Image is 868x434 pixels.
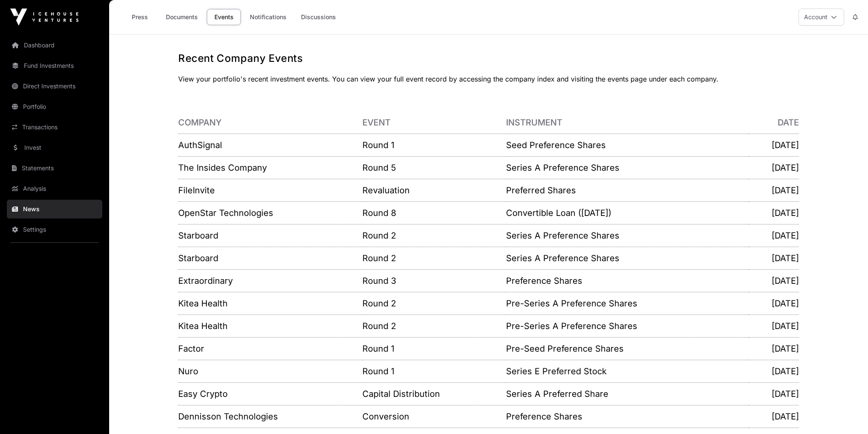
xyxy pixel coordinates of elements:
[178,208,273,218] a: OpenStar Technologies
[295,9,341,25] a: Discussions
[506,343,749,355] p: Pre-Seed Preference Shares
[506,184,749,196] p: Preferred Shares
[7,56,102,75] a: Fund Investments
[825,393,868,434] iframe: Chat Widget
[362,207,506,219] p: Round 8
[506,275,749,287] p: Preference Shares
[506,365,749,377] p: Series E Preferred Stock
[362,343,506,355] p: Round 1
[749,365,799,377] p: [DATE]
[7,138,102,157] a: Invest
[749,111,799,134] th: Date
[506,230,749,242] p: Series A Preference Shares
[7,77,102,96] a: Direct Investments
[749,275,799,287] p: [DATE]
[178,344,204,354] a: Factor
[10,9,78,26] img: Icehouse Ventures Logo
[506,297,749,309] p: Pre-Series A Preference Shares
[178,389,228,399] a: Easy Crypto
[506,388,749,400] p: Series A Preferred Share
[362,320,506,332] p: Round 2
[362,388,506,400] p: Capital Distribution
[160,9,203,25] a: Documents
[178,74,799,84] p: View your portfolio's recent investment events. You can view your full event record by accessing ...
[178,253,218,263] a: Starboard
[506,411,749,422] p: Preference Shares
[506,139,749,151] p: Seed Preference Shares
[123,9,157,25] a: Press
[749,162,799,174] p: [DATE]
[362,111,506,134] th: Event
[506,111,749,134] th: Instrument
[749,320,799,332] p: [DATE]
[749,230,799,242] p: [DATE]
[749,207,799,219] p: [DATE]
[362,184,506,196] p: Revaluation
[362,411,506,422] p: Conversion
[7,159,102,178] a: Statements
[207,9,241,25] a: Events
[506,207,749,219] p: Convertible Loan ([DATE])
[362,275,506,287] p: Round 3
[244,9,292,25] a: Notifications
[178,111,362,134] th: Company
[178,185,215,195] a: FileInvite
[362,230,506,242] p: Round 2
[749,388,799,400] p: [DATE]
[178,230,218,241] a: Starboard
[178,321,228,331] a: Kitea Health
[7,118,102,137] a: Transactions
[7,220,102,239] a: Settings
[178,163,267,173] a: The Insides Company
[178,411,278,422] a: Dennisson Technologies
[749,411,799,422] p: [DATE]
[178,140,222,150] a: AuthSignal
[506,320,749,332] p: Pre-Series A Preference Shares
[799,9,844,26] button: Account
[506,252,749,264] p: Series A Preference Shares
[749,297,799,309] p: [DATE]
[362,162,506,174] p: Round 5
[178,366,198,376] a: Nuro
[7,179,102,198] a: Analysis
[178,298,228,309] a: Kitea Health
[362,252,506,264] p: Round 2
[7,97,102,116] a: Portfolio
[749,139,799,151] p: [DATE]
[362,139,506,151] p: Round 1
[749,184,799,196] p: [DATE]
[7,36,102,55] a: Dashboard
[178,52,799,65] h1: Recent Company Events
[7,200,102,218] a: News
[178,276,233,286] a: Extraordinary
[362,365,506,377] p: Round 1
[749,343,799,355] p: [DATE]
[362,297,506,309] p: Round 2
[749,252,799,264] p: [DATE]
[506,162,749,174] p: Series A Preference Shares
